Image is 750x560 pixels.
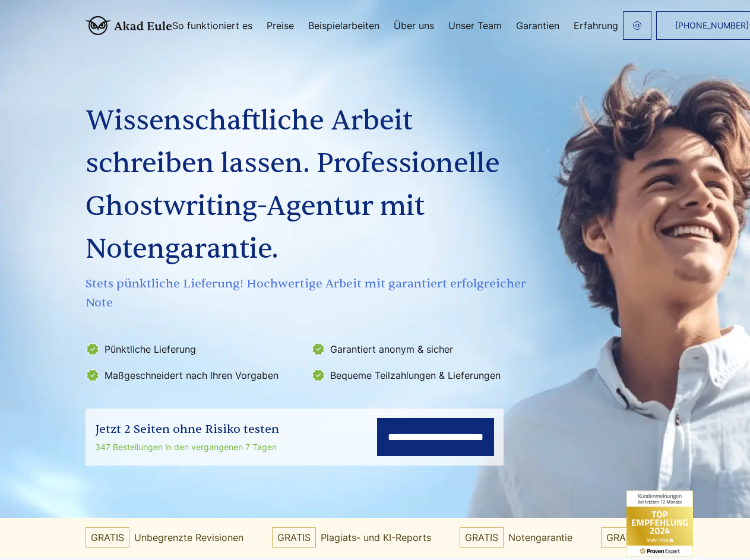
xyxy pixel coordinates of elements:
[508,528,572,547] span: Notengarantie
[86,100,532,271] h1: Wissenschaftliche Arbeit schreiben lassen. Professionelle Ghostwriting-Agentur mit Notengarantie.
[516,21,559,30] a: Garantien
[448,21,502,30] a: Unser Team
[460,527,504,548] span: GRATIS
[308,21,379,30] a: Beispielarbeiten
[86,274,532,312] span: Stets pünktliche Lieferung! Hochwertige Arbeit mit garantiert erfolgreicher Note
[574,21,618,30] a: Erfahrung
[321,528,431,547] span: Plagiats- und KI-Reports
[86,366,304,385] li: Maßgeschneidert nach Ihren Vorgaben
[267,21,294,30] a: Preise
[86,340,304,359] li: Pünktliche Lieferung
[632,21,642,30] img: email
[95,420,279,439] div: Jetzt 2 Seiten ohne Risiko testen
[601,527,645,548] span: GRATIS
[134,528,243,547] span: Unbegrenzte Revisionen
[394,21,434,30] a: Über uns
[272,527,316,548] span: GRATIS
[172,21,252,30] a: So funktioniert es
[86,16,172,35] img: logo
[311,366,530,385] li: Bequeme Teilzahlungen & Lieferungen
[311,340,530,359] li: Garantiert anonym & sicher
[675,21,749,30] span: [PHONE_NUMBER]
[95,440,279,454] div: 347 Bestellungen in den vergangenen 7 Tagen
[86,527,129,548] span: GRATIS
